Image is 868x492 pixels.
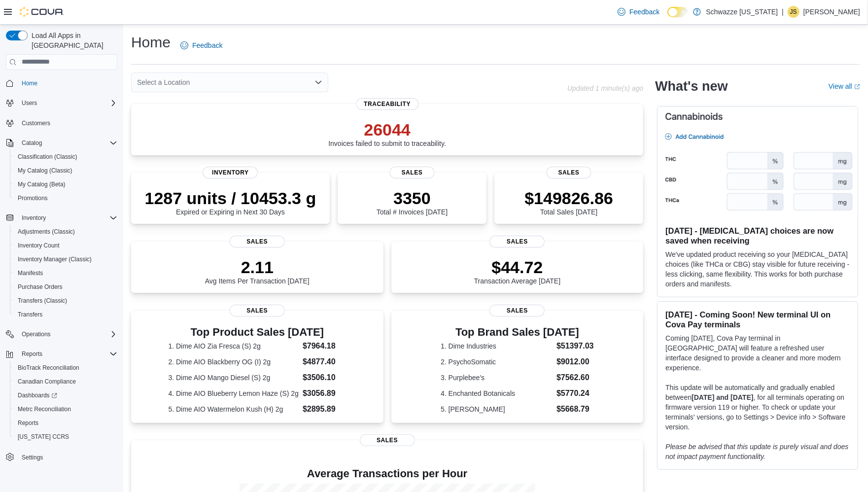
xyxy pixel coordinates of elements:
[22,330,51,338] span: Operations
[18,283,63,291] span: Purchase Orders
[2,450,121,464] button: Settings
[18,328,55,340] button: Operations
[2,96,121,110] button: Users
[14,253,96,265] a: Inventory Manager (Classic)
[556,356,594,368] dd: $9012.00
[14,403,75,415] a: Metrc Reconciliation
[803,6,860,18] p: [PERSON_NAME]
[14,267,117,279] span: Manifests
[18,348,117,360] span: Reports
[665,310,850,329] h3: [DATE] - Coming Soon! New terminal UI on Cova Pay terminals
[556,387,594,399] dd: $5770.24
[18,137,117,149] span: Catalog
[790,6,797,18] span: JS
[390,167,435,178] span: Sales
[2,136,121,150] button: Catalog
[706,6,778,18] p: Schwazze [US_STATE]
[18,433,69,441] span: [US_STATE] CCRS
[665,249,850,289] p: We've updated product receiving so your [MEDICAL_DATA] choices (like THCa or CBG) stay visible fo...
[18,77,117,89] span: Home
[10,294,121,308] button: Transfers (Classic)
[665,226,850,246] h3: [DATE] - [MEDICAL_DATA] choices are now saved when receiving
[18,311,42,318] span: Transfers
[18,451,117,463] span: Settings
[6,72,117,490] nav: Complex example
[614,2,663,22] a: Feedback
[556,403,594,415] dd: $5668.79
[441,357,553,367] dt: 2. PsychoSomatic
[10,361,121,375] button: BioTrack Reconciliation
[145,188,316,208] p: 1287 units / 10453.3 g
[14,362,83,374] a: BioTrack Reconciliation
[665,383,850,432] p: This update will be automatically and gradually enabled between , for all terminals operating on ...
[168,373,299,383] dt: 3. Dime AIO Mango Diesel (S) 2g
[441,404,553,414] dt: 5. [PERSON_NAME]
[18,452,47,463] a: Settings
[14,165,117,176] span: My Catalog (Classic)
[2,76,121,90] button: Home
[377,188,448,216] div: Total # Invoices [DATE]
[10,239,121,252] button: Inventory Count
[356,98,418,110] span: Traceability
[441,373,553,383] dt: 3. Purplebee's
[14,403,117,415] span: Metrc Reconciliation
[18,97,41,109] button: Users
[18,153,77,161] span: Classification (Classic)
[10,375,121,388] button: Canadian Compliance
[168,404,299,414] dt: 5. Dime AIO Watermelon Kush (H) 2g
[441,388,553,398] dt: 4. Enchanted Botanicals
[18,405,71,413] span: Metrc Reconciliation
[655,78,728,94] h2: What's new
[14,417,42,429] a: Reports
[2,116,121,130] button: Customers
[168,357,299,367] dt: 2. Dime AIO Blackberry OG (I) 2g
[303,387,346,399] dd: $3056.89
[665,443,848,460] em: Please be advised that this update is purely visual and does not impact payment functionality.
[14,389,61,401] a: Dashboards
[18,391,57,399] span: Dashboards
[556,372,594,384] dd: $7562.60
[18,378,76,386] span: Canadian Compliance
[14,240,64,251] a: Inventory Count
[14,192,52,204] a: Promotions
[18,242,60,249] span: Inventory Count
[489,236,545,247] span: Sales
[14,376,117,387] span: Canadian Compliance
[18,77,41,89] a: Home
[14,431,73,443] a: [US_STATE] CCRS
[629,7,660,17] span: Feedback
[547,167,591,178] span: Sales
[10,402,121,416] button: Metrc Reconciliation
[192,40,222,50] span: Feedback
[10,225,121,239] button: Adjustments (Classic)
[14,281,67,293] a: Purchase Orders
[14,295,117,307] span: Transfers (Classic)
[14,267,47,279] a: Manifests
[18,348,46,360] button: Reports
[18,297,67,305] span: Transfers (Classic)
[10,164,121,177] button: My Catalog (Classic)
[10,252,121,266] button: Inventory Manager (Classic)
[145,188,316,216] div: Expired or Expiring in Next 30 Days
[28,31,117,50] span: Load All Apps in [GEOGRAPHIC_DATA]
[14,295,71,307] a: Transfers (Classic)
[14,376,80,387] a: Canadian Compliance
[18,419,38,427] span: Reports
[14,178,69,190] a: My Catalog (Beta)
[829,82,860,90] a: View allExternal link
[139,468,635,480] h4: Average Transactions per Hour
[22,99,37,107] span: Users
[203,167,258,178] span: Inventory
[303,340,346,352] dd: $7964.18
[18,167,72,175] span: My Catalog (Classic)
[205,257,310,277] p: 2.11
[665,333,850,373] p: Coming [DATE], Cova Pay terminal in [GEOGRAPHIC_DATA] will feature a refreshed user interface des...
[18,194,48,202] span: Promotions
[10,280,121,294] button: Purchase Orders
[18,212,117,224] span: Inventory
[176,35,226,55] a: Feedback
[377,188,448,208] p: 3350
[22,350,42,358] span: Reports
[474,257,561,277] p: $44.72
[303,356,346,368] dd: $4877.40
